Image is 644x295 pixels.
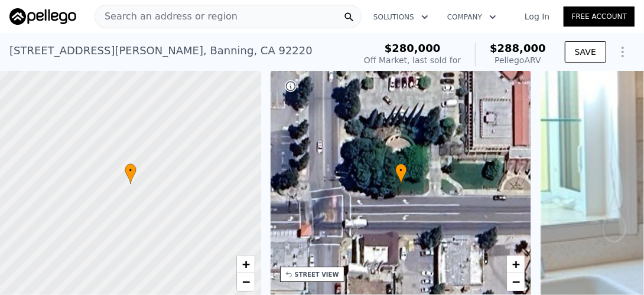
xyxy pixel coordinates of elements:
span: − [512,274,520,289]
button: Company [438,6,506,28]
div: • [395,163,407,184]
a: Zoom in [237,255,255,273]
span: • [125,165,136,176]
button: SAVE [565,41,606,63]
div: Pellego ARV [490,54,546,66]
a: Zoom out [237,273,255,291]
a: Zoom in [507,255,525,273]
span: • [395,165,407,176]
span: Search an address or region [95,9,238,24]
span: $288,000 [490,42,546,54]
a: Log In [510,11,564,22]
button: Show Options [611,40,635,64]
div: • [125,163,136,184]
span: + [242,257,249,271]
span: $280,000 [385,42,441,54]
a: Free Account [564,6,635,27]
a: Zoom out [507,273,525,291]
div: Off Market, last sold for [364,54,461,66]
span: − [242,274,249,289]
button: Solutions [364,6,438,28]
span: + [512,257,520,271]
img: Pellego [9,8,76,25]
div: [STREET_ADDRESS][PERSON_NAME] , Banning , CA 92220 [9,42,313,59]
div: STREET VIEW [295,270,339,279]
